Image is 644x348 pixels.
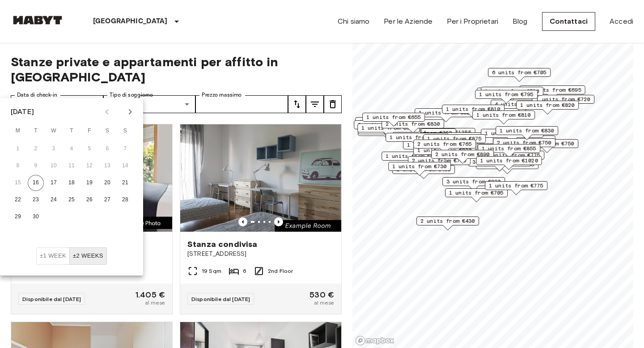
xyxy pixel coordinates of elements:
[355,335,394,346] a: Mapbox logo
[46,175,62,191] button: 17
[386,120,440,128] span: 2 units from €830
[481,129,543,143] div: Map marker
[355,117,418,131] div: Map marker
[10,209,26,225] button: 29
[28,175,44,191] button: 16
[324,95,342,113] button: tune
[542,12,596,31] a: Contattaci
[495,100,549,108] span: 4 units from €735
[110,91,153,99] label: Tipo di soggiorno
[420,217,475,225] span: 2 units from €430
[17,91,57,99] label: Data di check-in
[532,95,594,109] div: Map marker
[388,162,451,176] div: Map marker
[99,192,115,208] button: 27
[481,87,543,101] div: Map marker
[309,291,334,299] span: 530 €
[524,86,581,94] span: 10 units from €695
[11,54,342,85] span: Stanze private e appartamenti per affitto in [GEOGRAPHIC_DATA]
[361,124,416,132] span: 1 units from €695
[69,247,107,265] button: ±2 weeks
[520,85,585,99] div: Map marker
[479,90,534,98] span: 1 units from €795
[536,95,590,103] span: 1 units from €720
[520,140,574,148] span: 2 units from €750
[486,151,540,159] span: 3 units from €775
[314,299,334,307] span: al mese
[191,296,250,302] span: Disponibile dal [DATE]
[10,192,26,208] button: 22
[476,111,531,119] span: 1 units from €810
[472,110,535,124] div: Map marker
[423,134,486,148] div: Map marker
[238,217,247,226] button: Previous image
[357,123,420,137] div: Map marker
[359,118,414,126] span: 1 units from €695
[449,189,504,197] span: 1 units from €705
[64,192,80,208] button: 25
[480,157,538,165] span: 1 units from €1020
[81,122,97,140] span: Friday
[187,250,334,259] span: [STREET_ADDRESS]
[64,122,80,140] span: Thursday
[99,175,115,191] button: 20
[410,128,475,142] div: Map marker
[10,122,26,140] span: Monday
[243,267,246,275] span: 6
[381,152,444,166] div: Map marker
[497,139,551,147] span: 2 units from €750
[93,16,168,27] p: [GEOGRAPHIC_DATA]
[117,175,133,191] button: 21
[136,291,165,299] span: 1.405 €
[390,133,444,141] span: 1 units from €685
[28,192,44,208] button: 23
[417,140,472,148] span: 2 units from €765
[268,267,293,275] span: 2nd Floor
[384,16,432,27] a: Per le Aziende
[424,133,478,141] span: 2 units from €810
[28,122,44,140] span: Tuesday
[493,138,555,152] div: Map marker
[446,105,500,113] span: 1 units from €810
[412,157,466,165] span: 2 units from €730
[419,132,482,146] div: Map marker
[447,16,498,27] a: Per i Proprietari
[482,144,536,153] span: 1 units from €855
[202,91,241,99] label: Prezzo massimo
[123,104,138,119] button: Next month
[386,152,440,160] span: 1 units from €695
[403,140,466,154] div: Map marker
[496,126,558,140] div: Map marker
[202,267,221,275] span: 19 Sqm
[64,175,80,191] button: 18
[46,192,62,208] button: 24
[366,113,421,121] span: 1 units from €655
[46,122,62,140] span: Wednesday
[274,217,283,226] button: Previous image
[145,299,165,307] span: al mese
[419,109,473,117] span: 1 units from €520
[610,16,633,27] a: Accedi
[11,16,64,25] img: Habyt
[117,192,133,208] button: 28
[36,247,107,265] div: Move In Flexibility
[81,192,97,208] button: 26
[358,121,412,129] span: 2 units from €625
[485,87,539,95] span: 1 units from €720
[180,124,342,314] a: Marketing picture of unit IT-14-029-003-04HPrevious imagePrevious imageStanza condivisa[STREET_AD...
[477,88,539,102] div: Map marker
[446,178,501,186] span: 3 units from €830
[485,181,547,195] div: Map marker
[354,120,416,134] div: Map marker
[81,175,97,191] button: 19
[386,133,448,147] div: Map marker
[288,95,306,113] button: tune
[513,16,528,27] a: Blog
[117,122,133,140] span: Sunday
[488,68,551,82] div: Map marker
[478,144,540,158] div: Map marker
[11,106,34,117] div: [DATE]
[431,150,494,164] div: Map marker
[442,177,505,191] div: Map marker
[306,95,324,113] button: tune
